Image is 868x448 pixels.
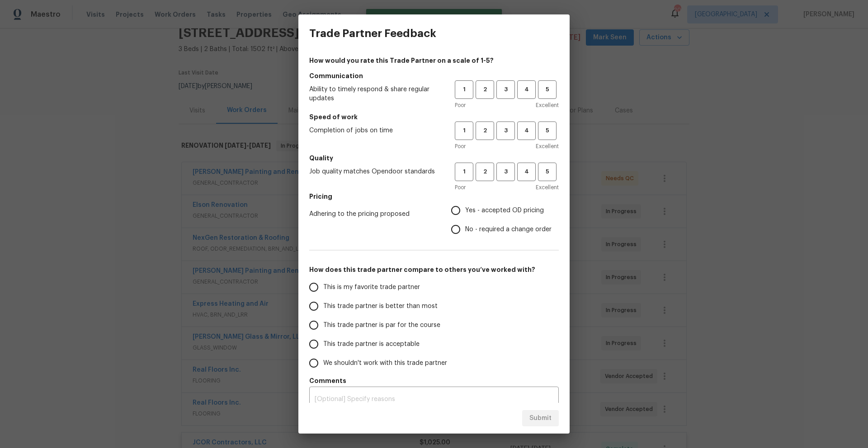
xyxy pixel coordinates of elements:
span: 1 [456,126,472,136]
h5: Comments [309,376,559,385]
button: 3 [496,163,515,181]
span: Excellent [536,101,559,110]
button: 2 [476,163,494,181]
h5: Quality [309,154,559,163]
span: 4 [518,84,535,95]
span: 5 [539,126,556,136]
button: 3 [496,80,515,99]
span: No - required a change order [465,225,552,234]
span: 4 [518,126,535,136]
button: 4 [517,80,536,99]
span: 1 [456,167,472,177]
h4: How would you rate this Trade Partner on a scale of 1-5? [309,56,559,65]
span: Poor [455,183,466,192]
span: Adhering to the pricing proposed [309,210,437,219]
span: Excellent [536,142,559,151]
span: Poor [455,101,466,110]
span: 1 [456,84,472,95]
span: 3 [497,167,514,177]
h5: Pricing [309,192,559,201]
h5: Speed of work [309,112,559,121]
span: 2 [476,126,493,136]
button: 1 [455,163,473,181]
button: 1 [455,121,473,140]
button: 5 [538,163,557,181]
button: 1 [455,80,473,99]
span: Excellent [536,183,559,192]
button: 5 [538,80,557,99]
span: Completion of jobs on time [309,126,440,135]
span: 2 [476,167,493,177]
span: This is my favorite trade partner [323,283,420,292]
span: Yes - accepted OD pricing [465,206,544,215]
span: 5 [539,84,556,95]
span: 4 [518,167,535,177]
span: Job quality matches Opendoor standards [309,167,440,176]
span: Poor [455,142,466,151]
h3: Trade Partner Feedback [309,27,436,40]
button: 4 [517,121,536,140]
button: 4 [517,163,536,181]
span: 3 [497,84,514,95]
button: 2 [476,80,494,99]
span: This trade partner is better than most [323,302,438,311]
button: 3 [496,121,515,140]
button: 2 [476,121,494,140]
span: 2 [476,84,493,95]
button: 5 [538,121,557,140]
h5: Communication [309,71,559,80]
span: This trade partner is acceptable [323,340,420,349]
span: We shouldn't work with this trade partner [323,359,447,368]
span: This trade partner is par for the course [323,321,440,330]
span: 5 [539,167,556,177]
div: Pricing [451,201,559,239]
span: 3 [497,126,514,136]
h5: How does this trade partner compare to others you’ve worked with? [309,265,559,274]
div: How does this trade partner compare to others you’ve worked with? [309,278,559,373]
span: Ability to timely respond & share regular updates [309,85,440,103]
